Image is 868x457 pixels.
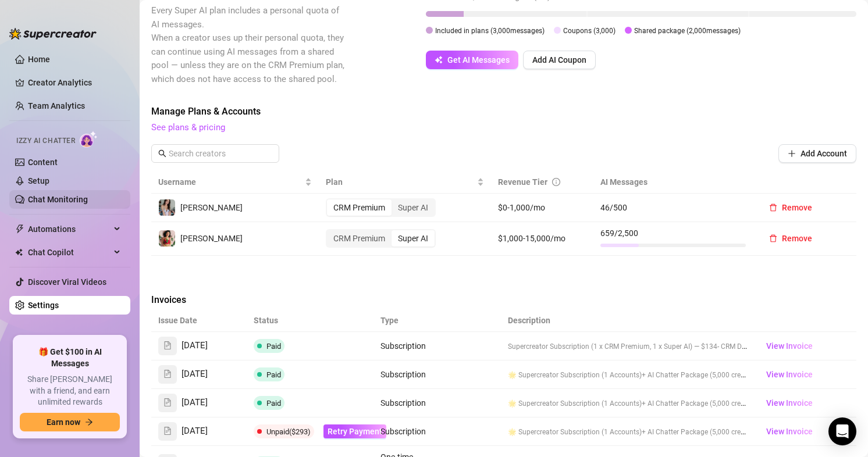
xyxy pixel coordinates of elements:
span: 659 / 2,500 [600,227,746,240]
span: Invoices [151,293,347,307]
span: Izzy AI Chatter [16,135,75,147]
div: CRM Premium [327,230,392,247]
th: Username [151,171,319,194]
a: View Invoice [762,367,817,381]
a: Discover Viral Videos [28,277,106,287]
div: Super AI [392,199,435,216]
a: View Invoice [762,424,817,438]
span: Subscription [380,341,426,351]
button: Earn nowarrow-right [20,413,120,431]
a: See plans & pricing [151,122,225,133]
a: Content [28,158,58,167]
span: [PERSON_NAME] [180,203,243,212]
a: Creator Analytics [28,73,121,92]
span: Remove [782,203,812,212]
span: View Invoice [766,340,813,352]
span: 46 / 500 [600,201,746,214]
span: Subscription [380,427,426,436]
img: AI Chatter [80,131,98,148]
span: [DATE] [182,424,208,438]
span: Unpaid ($293) [266,427,311,436]
span: [DATE] [182,367,208,381]
div: segmented control [326,229,436,248]
span: Automations [28,220,111,238]
span: [DATE] [182,339,208,353]
span: Paid [266,342,281,351]
a: Setup [28,176,49,185]
th: Type [373,309,437,332]
img: logo-BBDzfeDw.svg [9,28,97,40]
span: info-circle [552,178,560,186]
span: View Invoice [766,368,813,381]
span: Paid [266,370,281,379]
a: View Invoice [762,339,817,353]
span: Revenue Tier [498,177,547,187]
td: $1,000-15,000/mo [491,222,593,256]
span: Username [158,176,303,188]
span: 🌟 Supercreator Subscription (1 Accounts) [508,428,642,436]
a: Chat Monitoring [28,195,88,204]
span: Retry Payment [328,427,382,436]
div: Super AI [392,230,435,247]
span: Subscription [380,370,426,379]
span: Plan [326,176,475,188]
span: Share [PERSON_NAME] with a friend, and earn unlimited rewards [20,374,120,408]
th: Issue Date [151,309,247,332]
img: Maki [159,199,175,216]
button: Remove [760,198,821,217]
span: + AI Chatter Package (5,000 credits) — $150 [642,398,780,408]
span: - CRM Discount (CRM Premium) — $7.50 [717,341,844,351]
span: 🌟 Supercreator Subscription (1 Accounts) [508,371,642,379]
div: Open Intercom Messenger [828,417,856,445]
span: Shared package ( 2,000 messages) [634,27,741,35]
a: Home [28,55,50,64]
button: Add AI Coupon [523,51,596,69]
span: thunderbolt [15,224,24,234]
div: CRM Premium [327,199,392,216]
span: Supercreator Subscription (1 x CRM Premium, 1 x Super AI) — $134 [508,342,717,351]
span: Coupons ( 3,000 ) [563,27,616,35]
span: 🎁 Get $100 in AI Messages [20,347,120,369]
span: View Invoice [766,397,813,409]
span: Paid [266,399,281,408]
span: Included in plans ( 3,000 messages) [435,27,545,35]
span: [DATE] [182,396,208,410]
span: Add AI Coupon [532,55,586,65]
span: search [158,149,166,158]
img: maki [159,230,175,247]
a: Team Analytics [28,101,85,110]
span: delete [769,234,777,242]
span: Manage Plans & Accounts [151,105,856,119]
button: Remove [760,229,821,248]
th: Status [247,309,373,332]
span: file-text [163,427,172,435]
span: Subscription [380,398,426,408]
span: Get AI Messages [447,55,510,65]
span: View Invoice [766,425,813,438]
th: AI Messages [593,171,753,194]
td: $0-1,000/mo [491,194,593,222]
span: 🌟 Supercreator Subscription (1 Accounts) [508,399,642,408]
th: Plan [319,171,491,194]
button: Add Account [778,144,856,163]
img: Chat Copilot [15,248,23,256]
input: Search creators [169,147,263,160]
span: Chat Copilot [28,243,111,262]
span: + AI Chatter Package (5,000 credits) — $150 [642,427,780,436]
span: Remove [782,234,812,243]
span: file-text [163,370,172,378]
a: Settings [28,301,59,310]
span: Earn now [47,417,80,427]
th: Description [501,309,755,332]
button: Retry Payment [323,424,386,438]
span: plus [788,149,796,158]
span: delete [769,203,777,212]
a: View Invoice [762,396,817,410]
span: + AI Chatter Package (5,000 credits) — $150 [642,370,780,379]
span: [PERSON_NAME] [180,234,243,243]
div: segmented control [326,198,436,217]
span: Every Super AI plan includes a personal quota of AI messages. When a creator uses up their person... [151,5,344,84]
span: file-text [163,398,172,406]
span: arrow-right [85,418,93,426]
span: Add Account [801,149,847,158]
